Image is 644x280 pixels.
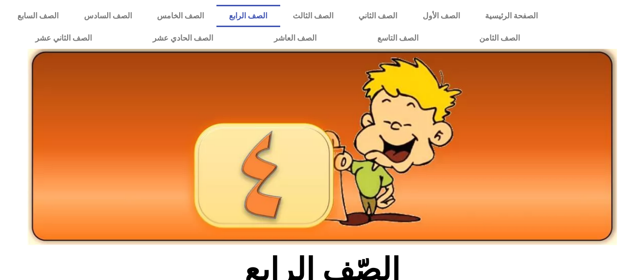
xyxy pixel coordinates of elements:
[144,5,216,27] a: الصف الخامس
[216,5,280,27] a: الصف الرابع
[280,5,346,27] a: الصف الثالث
[449,27,550,49] a: الصف الثامن
[346,5,410,27] a: الصف الثاني
[243,27,347,49] a: الصف العاشر
[347,27,449,49] a: الصف التاسع
[71,5,144,27] a: الصف السادس
[5,5,71,27] a: الصف السابع
[472,5,550,27] a: الصفحة الرئيسية
[5,27,122,49] a: الصف الثاني عشر
[410,5,472,27] a: الصف الأول
[122,27,243,49] a: الصف الحادي عشر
